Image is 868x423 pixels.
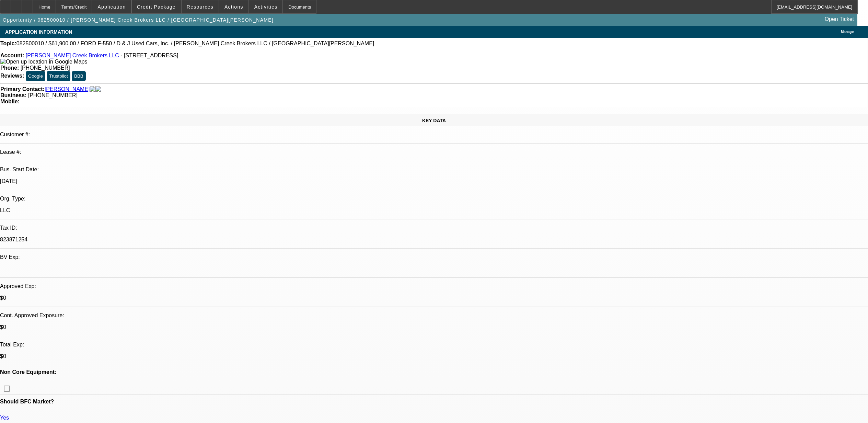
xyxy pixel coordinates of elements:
span: [PHONE_NUMBER] [21,65,70,71]
a: Open Ticket [822,13,857,25]
button: Credit Package [132,0,181,13]
button: Resources [182,0,219,13]
strong: Account: [0,53,24,58]
a: [PERSON_NAME] Creek Brokers LLC [26,53,119,58]
span: Opportunity / 082500010 / [PERSON_NAME] Creek Brokers LLC / [GEOGRAPHIC_DATA][PERSON_NAME] [3,17,274,23]
button: Google [26,71,45,81]
strong: Topic: [0,41,16,47]
button: Application [92,0,131,13]
button: Trustpilot [47,71,70,81]
strong: Business: [0,92,26,98]
span: Resources [187,4,213,10]
img: facebook-icon.png [90,86,95,92]
span: APPLICATION INFORMATION [5,29,72,35]
span: Actions [224,4,243,10]
span: - [STREET_ADDRESS] [120,53,178,58]
span: 082500010 / $61,900.00 / FORD F-550 / D & J Used Cars, Inc. / [PERSON_NAME] Creek Brokers LLC / [... [16,41,374,47]
span: Application [97,4,126,10]
strong: Primary Contact: [0,86,45,92]
button: BBB [72,71,86,81]
img: Open up location in Google Maps [0,59,87,65]
span: Activities [254,4,278,10]
button: Activities [249,0,283,13]
strong: Mobile: [0,99,20,104]
a: View Google Maps [0,59,87,65]
strong: Phone: [0,65,19,71]
span: Credit Package [137,4,176,10]
img: linkedin-icon.png [95,86,101,92]
span: [PHONE_NUMBER] [28,92,78,98]
span: KEY DATA [422,118,446,123]
strong: Reviews: [0,73,24,79]
button: Actions [219,0,248,13]
a: [PERSON_NAME] [45,86,90,92]
span: Manage [841,30,854,34]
